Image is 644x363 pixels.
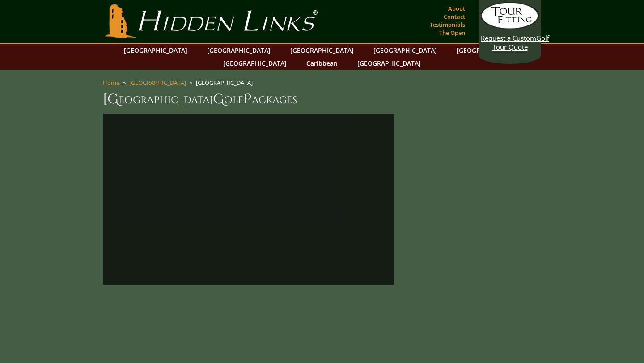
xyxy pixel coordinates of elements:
a: Contact [441,10,467,23]
a: Request a CustomGolf Tour Quote [481,2,539,51]
a: [GEOGRAPHIC_DATA] [203,44,275,57]
a: Caribbean [302,57,342,70]
a: Home [103,79,119,87]
iframe: Sir-Nick-on-Southwest-Ireland [112,122,385,276]
a: [GEOGRAPHIC_DATA] [452,44,525,57]
a: [GEOGRAPHIC_DATA] [353,57,425,70]
span: Request a Custom [481,34,536,42]
a: [GEOGRAPHIC_DATA] [219,57,291,70]
h1: [GEOGRAPHIC_DATA] olf ackages [103,90,541,108]
a: Testimonials [428,18,467,31]
a: [GEOGRAPHIC_DATA] [286,44,358,57]
span: P [243,90,252,108]
a: [GEOGRAPHIC_DATA] [119,44,192,57]
a: About [446,2,467,15]
a: [GEOGRAPHIC_DATA] [369,44,441,57]
li: [GEOGRAPHIC_DATA] [196,79,256,87]
a: The Open [437,26,467,39]
a: [GEOGRAPHIC_DATA] [129,79,186,87]
span: G [213,90,224,108]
